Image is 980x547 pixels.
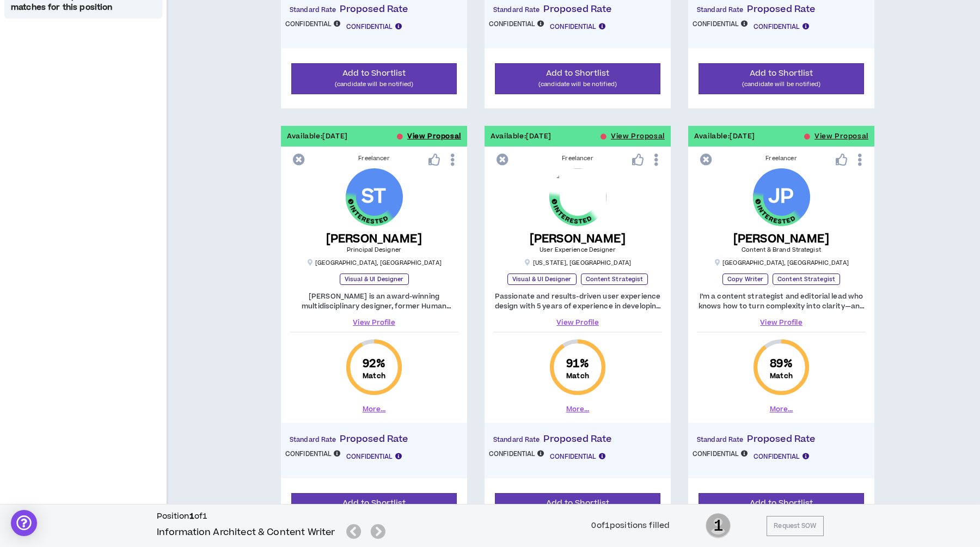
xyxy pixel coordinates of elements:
p: Confidential [346,22,401,32]
p: (candidate will be notified) [502,79,653,89]
span: Add to Shortlist [342,497,406,509]
p: Copy Writer [722,273,768,285]
p: Available: [DATE] [694,131,755,142]
button: Add to Shortlist(candidate will be notified) [291,63,457,94]
span: Add to Shortlist [342,68,406,79]
button: More... [566,404,590,414]
button: More... [363,404,386,414]
p: Available: [DATE] [287,131,348,142]
p: (candidate will be notified) [298,79,450,89]
h6: Position of 1 [157,511,390,522]
h5: [PERSON_NAME] [733,232,830,246]
p: Confidential [693,20,748,29]
button: Add to Shortlist(candidate will be notified) [699,493,864,524]
h4: Proposed Rate [694,434,869,445]
span: Add to Shortlist [546,497,610,509]
h4: Standard Rate [493,436,540,444]
span: 92 % [363,356,385,372]
p: Confidential [285,20,340,29]
h5: [PERSON_NAME] [326,232,422,246]
div: Freelancer [290,154,458,163]
h4: Standard Rate [290,436,336,444]
h5: [PERSON_NAME] [530,232,626,246]
div: Shedrick T. [346,168,403,226]
h5: Information Architect & Content Writer [157,526,335,539]
h4: Standard Rate [697,436,743,444]
p: [GEOGRAPHIC_DATA] , [GEOGRAPHIC_DATA] [307,259,442,267]
p: [GEOGRAPHIC_DATA] , [GEOGRAPHIC_DATA] [714,259,849,267]
p: Confidential [754,22,808,32]
p: Visual & UI Designer [507,273,577,285]
a: View Profile [697,318,866,327]
small: Match [770,372,793,380]
span: 91 % [566,356,589,372]
h4: Proposed Rate [694,4,869,15]
button: Add to Shortlist(candidate will be notified) [495,63,660,94]
a: View Profile [290,318,458,327]
div: Janine P. [753,168,810,226]
span: Add to Shortlist [546,68,610,79]
p: Content Strategist [581,273,648,285]
p: (candidate will be notified) [706,79,857,89]
p: Confidential [489,449,544,459]
h4: Proposed Rate [286,434,462,445]
span: 89 % [770,356,792,372]
p: [US_STATE] , [GEOGRAPHIC_DATA] [524,259,631,267]
div: Freelancer [697,154,866,163]
p: Visual & UI Designer [340,273,409,285]
button: Add to Shortlist(candidate will be notified) [699,63,864,94]
div: Freelancer [493,154,662,163]
h4: Proposed Rate [490,4,665,15]
h4: Standard Rate [697,7,743,14]
p: [PERSON_NAME] is an award-winning multidisciplinary designer, former Human Interface Principal on... [290,291,458,311]
a: View Profile [493,318,662,327]
p: Confidential [550,452,605,462]
span: Add to Shortlist [750,68,813,79]
p: Confidential [550,22,605,32]
p: Confidential [489,20,544,29]
p: Content Strategist [773,273,840,285]
button: Add to Shortlist(candidate will be notified) [495,493,660,524]
b: 1 [189,510,194,522]
span: User Experience Designer [540,246,615,254]
div: 0 of 1 positions filled [591,520,670,532]
span: Principal Designer [347,246,401,254]
p: Confidential [346,452,401,462]
p: Confidential [754,452,808,462]
button: View Proposal [611,126,665,147]
small: Match [566,372,589,380]
p: I’m a content strategist and editorial lead who knows how to turn complexity into clarity—and mak... [697,291,866,311]
h4: Standard Rate [493,7,540,14]
img: UWC6ZXzTgbAPNOlCoz7MSZ4Gix76QsjtCLqrUrGf.png [549,168,607,226]
span: Add to Shortlist [750,497,813,509]
div: Open Intercom Messenger [11,510,37,536]
button: Request SOW [767,516,823,536]
h4: Proposed Rate [286,4,462,15]
span: Content & Brand Strategist [742,246,821,254]
h4: Standard Rate [290,7,336,14]
p: Confidential [693,449,748,459]
p: Confidential [285,449,340,459]
p: Available: [DATE] [491,131,552,142]
p: Passionate and results-driven user experience design with 5 years of experience in developing and... [493,291,662,311]
span: 1 [706,512,731,539]
button: View Proposal [407,126,461,147]
h4: Proposed Rate [490,434,665,445]
small: Match [363,372,385,380]
button: View Proposal [814,126,868,147]
button: Add to Shortlist(candidate will be notified) [291,493,457,524]
button: More... [770,404,793,414]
